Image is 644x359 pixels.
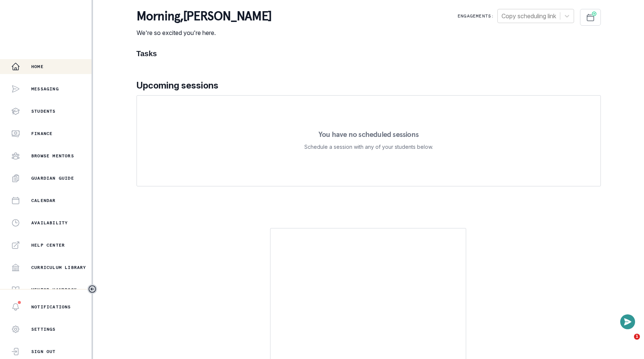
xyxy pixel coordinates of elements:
h1: Tasks [137,49,601,58]
p: Schedule a session with any of your students below. [304,142,433,151]
p: Availability [31,220,68,226]
p: Calendar [31,198,56,203]
p: Notifications [31,304,71,310]
span: 1 [634,334,640,340]
iframe: Intercom live chat [619,334,637,352]
button: Open or close messaging widget [620,314,635,329]
p: morning , [PERSON_NAME] [137,9,272,24]
button: Toggle sidebar [87,284,97,294]
p: You have no scheduled sessions [318,131,419,138]
p: Students [31,108,56,114]
button: Schedule Sessions [580,9,601,26]
p: Browse Mentors [31,153,74,159]
p: Guardian Guide [31,175,74,181]
p: Engagements: [458,13,494,19]
p: Settings [31,326,56,332]
p: We're so excited you're here. [137,28,272,37]
p: Messaging [31,86,59,92]
p: Finance [31,131,52,137]
div: Copy scheduling link [502,12,556,20]
p: Curriculum Library [31,265,86,270]
p: Home [31,64,44,70]
p: Mentor Handbook [31,287,77,293]
p: Upcoming sessions [137,79,601,92]
p: Sign Out [31,349,56,355]
p: Help Center [31,242,65,248]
